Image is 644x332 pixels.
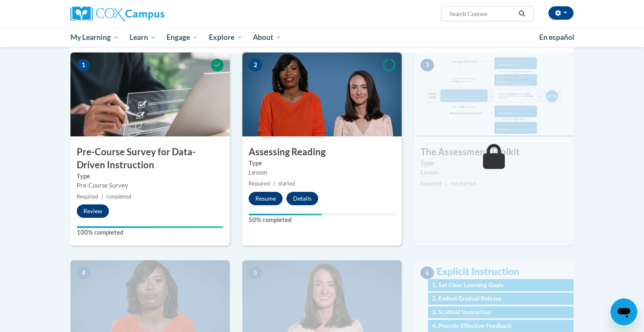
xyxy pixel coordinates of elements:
span: Engage [166,32,198,42]
div: Lesson [249,168,395,177]
a: About [248,28,287,47]
span: Explore [209,32,242,42]
div: Lesson [421,168,567,177]
h3: Pre-Course Survey for Data-Driven Instruction [70,146,230,172]
span: Required [421,180,442,187]
a: Cox Campus [70,6,230,21]
a: Learn [124,28,161,47]
label: 100% completed [77,228,223,237]
span: 6 [421,267,434,279]
span: | [273,180,275,187]
span: completed [106,193,131,200]
h3: Assessing Reading [242,146,402,159]
span: About [253,32,281,42]
div: Your progress [249,214,322,215]
span: started [278,180,295,187]
div: Your progress [77,226,223,228]
input: Search Courses [449,9,516,19]
a: Explore [203,28,248,47]
span: Required [77,193,98,200]
img: Cox Campus [70,6,164,21]
img: Course Image [414,52,574,136]
button: Resume [249,192,283,205]
span: 5 [249,267,262,279]
span: 1 [77,59,90,71]
a: My Learning [65,28,124,47]
label: Type [77,172,223,181]
span: not started [450,180,476,187]
span: | [101,193,103,200]
a: Engage [161,28,203,47]
span: Learn [130,32,156,42]
button: Search [516,9,528,19]
span: Required [249,180,270,187]
img: Course Image [70,52,230,136]
a: En español [534,29,580,46]
button: Account Settings [548,6,574,20]
label: Type [421,159,567,168]
img: Course Image [242,52,402,136]
span: | [445,180,447,187]
span: En español [539,33,574,42]
h3: The Assessment Toolkit [414,146,574,159]
span: 2 [249,59,262,71]
div: Main menu [58,28,586,47]
button: Review [77,204,109,218]
span: My Learning [70,32,119,42]
button: Details [286,192,318,205]
iframe: Button to launch messaging window [610,298,637,325]
span: 3 [421,59,434,71]
span: 4 [77,267,90,279]
label: 50% completed [249,215,395,225]
label: Type [249,159,395,168]
div: Pre-Course Survey [77,181,223,190]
